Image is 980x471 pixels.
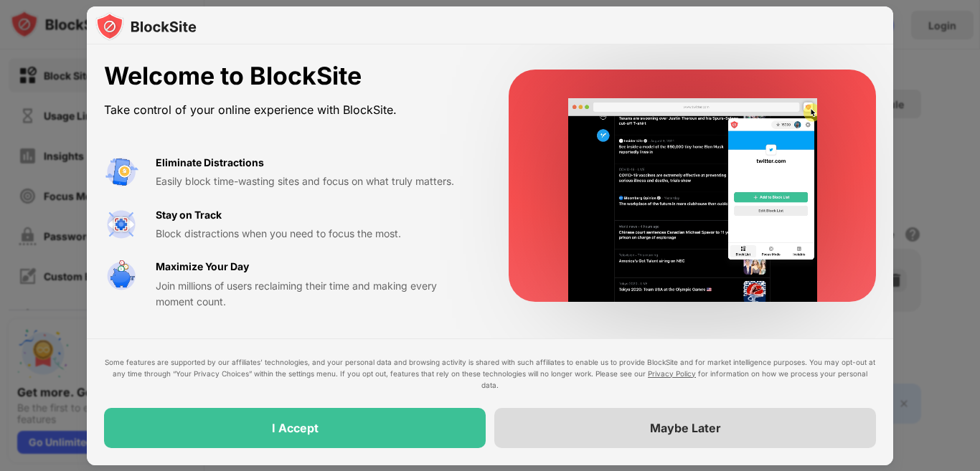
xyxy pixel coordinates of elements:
[104,100,474,120] div: Take control of your online experience with BlockSite.
[156,173,474,189] div: Easily block time-wasting sites and focus on what truly matters.
[156,226,474,242] div: Block distractions when you need to focus the most.
[95,12,197,41] img: logo-blocksite.svg
[104,62,474,91] div: Welcome to BlockSite
[650,421,721,435] div: Maybe Later
[104,155,138,189] img: value-avoid-distractions.svg
[104,356,876,391] div: Some features are supported by our affiliates’ technologies, and your personal data and browsing ...
[104,207,138,242] img: value-focus.svg
[156,259,249,275] div: Maximize Your Day
[156,207,222,223] div: Stay on Track
[648,369,696,378] a: Privacy Policy
[272,421,319,435] div: I Accept
[156,278,474,310] div: Join millions of users reclaiming their time and making every moment count.
[104,259,138,293] img: value-safe-time.svg
[156,155,264,171] div: Eliminate Distractions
